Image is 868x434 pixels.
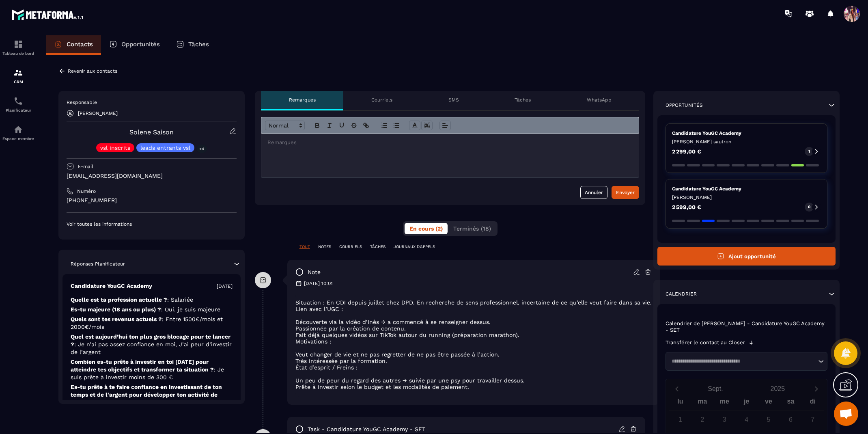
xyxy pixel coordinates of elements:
[666,320,827,333] p: Calendrier de [PERSON_NAME] - Candidature YouGC Academy - SET
[409,225,443,232] span: En cours (2)
[672,186,821,192] p: Candidature YouGC Academy
[71,282,152,290] p: Candidature YouGC Academy
[295,325,652,332] li: Passionnée par la création de contenu.
[289,97,316,103] p: Remarques
[71,296,233,304] p: Quelle est ta profession actuelle ?
[448,223,496,234] button: Terminés (18)
[67,41,93,48] p: Contacts
[295,351,652,358] li: Veut changer de vie et ne pas regretter de ne pas être passée à l’action.
[394,244,435,250] p: JOURNAUX D'APPELS
[71,358,233,381] p: Combien es-tu prête à investir en toi [DATE] pour atteindre tes objectifs et transformer ta situa...
[2,62,34,90] a: formationformationCRM
[515,97,531,103] p: Tâches
[666,352,827,371] div: Search for option
[580,186,607,199] button: Annuler
[121,41,160,48] p: Opportunités
[295,338,652,345] li: Motivations :
[129,128,174,136] a: Solene Saison
[672,149,701,154] p: 2 299,00 €
[672,194,821,201] p: [PERSON_NAME]
[405,223,448,234] button: En cours (2)
[371,97,392,103] p: Courriels
[13,125,23,134] img: automations
[666,102,703,108] p: Opportunités
[188,41,209,48] p: Tâches
[78,110,118,116] p: [PERSON_NAME]
[295,306,652,312] li: Lien avec l’UGC :
[616,188,635,196] div: Envoyer
[168,35,217,55] a: Tâches
[13,68,23,78] img: formation
[71,341,232,355] span: : Je n’ai pas assez confiance en moi, J’ai peur d’investir de l’argent
[808,149,810,154] p: 1
[161,306,220,313] span: : Oui, je suis majeure
[666,291,697,297] p: Calendrier
[295,384,652,390] li: Prête à investir selon le budget et les modalités de paiement.
[13,96,23,106] img: scheduler
[453,225,491,232] span: Terminés (18)
[67,99,237,106] p: Responsable
[46,35,101,55] a: Contacts
[217,283,233,289] p: [DATE]
[100,145,130,151] p: vsl inscrits
[448,97,459,103] p: SMS
[318,244,331,250] p: NOTES
[304,280,333,287] p: [DATE] 10:01
[339,244,362,250] p: COURRIELS
[657,247,836,266] button: Ajout opportunité
[308,425,425,433] p: task - Candidature YouGC Academy - SET
[295,299,652,306] li: Situation : En CDI depuis juillet chez DPD. En recherche de sens professionnel, incertaine de ce ...
[2,51,34,56] p: Tableau de bord
[308,268,321,276] p: note
[2,33,34,62] a: formationformationTableau de bord
[71,306,233,313] p: Es-tu majeure (18 ans ou plus) ?
[669,357,816,365] input: Search for option
[587,97,612,103] p: WhatsApp
[67,221,237,227] p: Voir toutes les informations
[2,119,34,147] a: automationsautomationsEspace membre
[295,364,652,371] li: État d’esprit / Freins :
[196,145,207,153] p: +4
[295,332,652,338] li: Fait déjà quelques vidéos sur TikTok autour du running (préparation marathon).
[370,244,386,250] p: TÂCHES
[68,68,117,74] p: Revenir aux contacts
[71,315,233,331] p: Quels sont tes revenus actuels ?
[295,319,652,325] li: Découverte via la vidéo d’Inès → a commencé à se renseigner dessus.
[140,145,190,151] p: leads entrants vsl
[77,188,96,194] p: Numéro
[808,204,810,210] p: 0
[672,130,821,136] p: Candidature YouGC Academy
[299,244,310,250] p: TOUT
[2,80,34,84] p: CRM
[78,163,93,170] p: E-mail
[2,108,34,112] p: Planificateur
[295,377,652,384] li: Un peu de peur du regard des autres → suivie par une psy pour travailler dessus.
[672,138,821,145] p: [PERSON_NAME] sautron
[834,402,858,426] div: Ouvrir le chat
[115,399,205,406] span: : Je ne suis pas 100% certaine...
[2,136,34,141] p: Espace membre
[2,90,34,119] a: schedulerschedulerPlanificateur
[672,204,701,210] p: 2 599,00 €
[71,261,125,267] p: Réponses Planificateur
[612,186,639,199] button: Envoyer
[295,358,652,364] li: Très intéressée par la formation.
[67,196,237,204] p: [PHONE_NUMBER]
[71,383,233,406] p: Es-tu prête à te faire confiance en investissant de ton temps et de l'argent pour développer ton ...
[71,333,233,356] p: Quel est aujourd’hui ton plus gros blocage pour te lancer ?
[167,296,193,303] span: : Salariée
[13,39,23,49] img: formation
[67,172,237,180] p: [EMAIL_ADDRESS][DOMAIN_NAME]
[101,35,168,55] a: Opportunités
[11,7,84,22] img: logo
[666,339,745,346] p: Transférer le contact au Closer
